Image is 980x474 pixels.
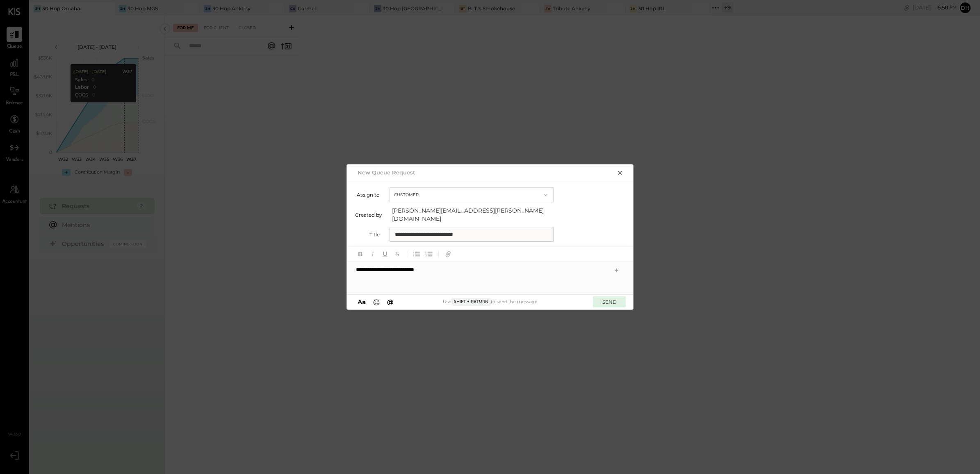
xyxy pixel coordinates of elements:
[367,248,378,259] button: Italic
[593,296,626,307] button: SEND
[355,248,366,259] button: Bold
[380,248,390,259] button: Underline
[355,298,368,307] button: Aa
[390,187,554,202] button: Customer
[385,298,396,307] button: @
[424,248,434,259] button: Ordered List
[443,248,454,259] button: Add URL
[362,298,366,306] span: a
[387,298,394,306] span: @
[355,212,382,218] label: Created by
[355,192,380,198] label: Assign to
[392,248,403,259] button: Strikethrough
[396,298,585,305] div: Use to send the message
[355,231,380,238] label: Title
[358,169,415,176] h2: New Queue Request
[392,206,556,223] span: [PERSON_NAME][EMAIL_ADDRESS][PERSON_NAME][DOMAIN_NAME]
[451,298,491,305] span: Shift + Return
[411,248,422,259] button: Unordered List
